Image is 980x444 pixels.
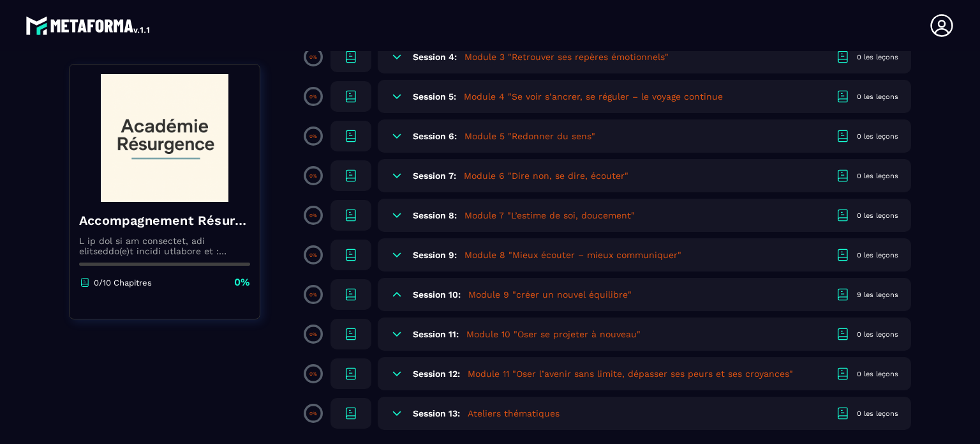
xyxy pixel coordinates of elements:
p: 0% [309,411,317,417]
h5: Module 9 "créer un nouvel équilibre" [468,288,632,301]
div: 0 les leçons [857,369,898,379]
p: 0% [309,371,317,377]
div: 0 les leçons [857,250,898,260]
p: 0% [309,213,317,218]
h6: Session 8: [413,210,457,220]
h6: Session 5: [413,91,456,102]
h6: Session 4: [413,52,457,62]
h6: Session 13: [413,408,460,418]
p: 0% [309,134,317,139]
p: 0% [309,94,317,100]
p: L ip dol si am consectet, adi elitseddo(e)t incidi utlabore et : Doloremagn ali enimadmini veniam... [79,236,250,256]
h6: Session 7: [413,171,456,181]
h5: Ateliers thématiques [468,407,560,420]
p: 0% [309,292,317,298]
p: 0% [309,173,317,179]
img: logo [26,13,152,38]
h5: Module 6 "Dire non, se dire, écouter" [464,169,628,182]
div: 0 les leçons [857,52,898,62]
div: 9 les leçons [857,290,898,300]
h5: Module 3 "Retrouver ses repères émotionnels" [464,50,669,63]
div: 0 les leçons [857,409,898,418]
h5: Module 11 "Oser l’avenir sans limite, dépasser ses peurs et ses croyances" [468,367,793,380]
div: 0 les leçons [857,92,898,102]
p: 0% [309,252,317,258]
p: 0/10 Chapitres [94,278,152,287]
h5: Module 8 "Mieux écouter – mieux communiquer" [464,249,681,261]
div: 0 les leçons [857,171,898,181]
h5: Module 4 "Se voir s’ancrer, se réguler – le voyage continue [464,90,723,103]
h6: Session 12: [413,369,460,379]
p: 0% [309,332,317,337]
h6: Session 9: [413,250,457,260]
h6: Session 6: [413,131,457,141]
p: 0% [309,54,317,60]
h6: Session 10: [413,289,461,300]
h6: Session 11: [413,329,459,339]
h5: Module 10 "Oser se projeter à nouveau" [466,328,641,341]
h5: Module 7 "L’estime de soi, doucement" [464,209,635,222]
div: 0 les leçons [857,211,898,220]
div: 0 les leçons [857,330,898,339]
h4: Accompagnement Résurgence "6 mois pour sortir du burn-out et retrouver forces et équilibre" [79,211,250,229]
p: 0% [234,275,250,289]
div: 0 les leçons [857,132,898,141]
img: banner [79,74,250,202]
h5: Module 5 "Redonner du sens" [464,130,595,142]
